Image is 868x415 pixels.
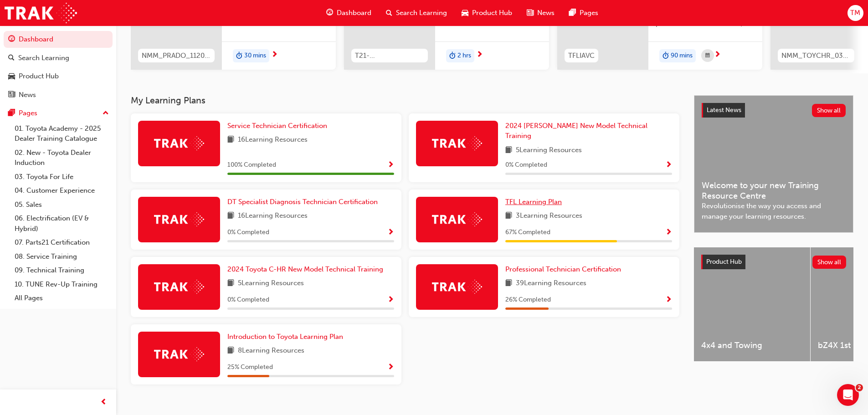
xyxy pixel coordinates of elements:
[665,227,672,238] button: Show Progress
[19,108,37,118] div: Pages
[11,236,113,250] a: 07. Parts21 Certification
[847,5,863,21] button: TM
[665,294,672,306] button: Show Progress
[11,146,113,170] a: 02. New - Toyota Dealer Induction
[386,7,392,19] span: search-icon
[11,263,113,277] a: 09. Technical Training
[665,159,672,171] button: Show Progress
[505,265,621,273] span: Professional Technician Certification
[4,105,113,122] button: Pages
[663,50,669,62] span: duration-icon
[476,51,483,59] span: next-icon
[11,211,113,236] a: 06. Electrification (EV & Hybrid)
[568,51,595,61] span: TFLIAVC
[227,345,234,357] span: book-icon
[519,4,562,22] a: news-iconNews
[702,103,846,118] a: Latest NewsShow all
[11,250,113,264] a: 08. Service Training
[562,4,606,22] a: pages-iconPages
[432,136,482,150] img: Trak
[244,51,266,61] span: 30 mins
[812,256,847,269] button: Show all
[472,8,512,18] span: Product Hub
[238,134,308,146] span: 16 Learning Resources
[355,51,424,61] span: T21-FOD_HVIS_PREREQ
[505,295,551,305] span: 26 % Completed
[702,180,846,201] span: Welcome to your new Training Resource Centre
[227,278,234,289] span: book-icon
[11,198,113,212] a: 05. Sales
[387,364,394,372] span: Show Progress
[462,7,468,19] span: car-icon
[4,87,113,103] a: News
[454,4,519,22] a: car-iconProduct Hub
[4,68,113,85] a: Product Hub
[227,295,269,305] span: 0 % Completed
[505,198,562,206] span: TFL Learning Plan
[11,122,113,146] a: 01. Toyota Academy - 2025 Dealer Training Catalogue
[694,95,853,233] a: Latest NewsShow allWelcome to your new Training Resource CentreRevolutionise the way you access a...
[702,201,846,221] span: Revolutionise the way you access and manage your learning resources.
[238,278,304,289] span: 5 Learning Resources
[527,7,534,19] span: news-icon
[396,8,447,18] span: Search Learning
[505,145,512,156] span: book-icon
[505,210,512,222] span: book-icon
[238,210,308,222] span: 16 Learning Resources
[812,104,846,117] button: Show all
[227,160,276,170] span: 100 % Completed
[432,280,482,294] img: Trak
[387,362,394,373] button: Show Progress
[665,229,672,237] span: Show Progress
[18,53,69,63] div: Search Learning
[227,227,269,238] span: 0 % Completed
[505,122,647,140] span: 2024 [PERSON_NAME] New Model Technical Training
[227,362,273,373] span: 25 % Completed
[8,36,15,44] span: guage-icon
[837,384,859,406] iframe: Intercom live chat
[8,91,15,99] span: news-icon
[5,3,77,23] a: Trak
[227,121,331,131] a: Service Technician Certification
[154,212,204,226] img: Trak
[537,8,555,18] span: News
[142,51,211,61] span: NMM_PRADO_112024_MODULE_1
[705,50,710,61] span: calendar-icon
[856,384,863,391] span: 2
[227,333,343,341] span: Introduction to Toyota Learning Plan
[665,161,672,169] span: Show Progress
[8,109,15,118] span: pages-icon
[505,197,565,207] a: TFL Learning Plan
[326,7,333,19] span: guage-icon
[4,29,113,105] button: DashboardSearch LearningProduct HubNews
[337,8,371,18] span: Dashboard
[706,258,742,266] span: Product Hub
[701,340,803,351] span: 4x4 and Towing
[665,296,672,304] span: Show Progress
[387,296,394,304] span: Show Progress
[236,50,242,62] span: duration-icon
[238,345,304,357] span: 8 Learning Resources
[4,31,113,48] a: Dashboard
[227,210,234,222] span: book-icon
[19,90,36,100] div: News
[227,122,327,130] span: Service Technician Certification
[271,51,278,59] span: next-icon
[154,136,204,150] img: Trak
[671,51,693,61] span: 90 mins
[379,4,454,22] a: search-iconSearch Learning
[714,51,721,59] span: next-icon
[694,247,810,361] a: 4x4 and Towing
[707,106,741,114] span: Latest News
[505,121,672,141] a: 2024 [PERSON_NAME] New Model Technical Training
[432,212,482,226] img: Trak
[387,294,394,306] button: Show Progress
[11,170,113,184] a: 03. Toyota For Life
[516,278,586,289] span: 39 Learning Resources
[19,71,59,82] div: Product Hub
[505,227,550,238] span: 67 % Completed
[319,4,379,22] a: guage-iconDashboard
[131,95,679,106] h3: My Learning Plans
[227,264,387,275] a: 2024 Toyota C-HR New Model Technical Training
[387,161,394,169] span: Show Progress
